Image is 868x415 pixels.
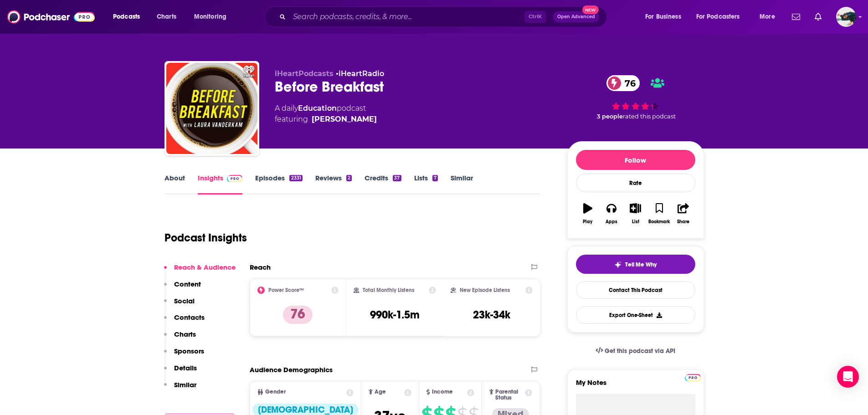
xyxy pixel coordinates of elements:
span: rated this podcast [623,113,676,120]
div: Open Intercom Messenger [837,366,859,388]
img: Podchaser Pro [685,374,701,381]
div: 2331 [289,175,302,181]
button: Export One-Sheet [576,306,695,324]
button: Follow [576,150,695,170]
button: Bookmark [647,197,671,230]
span: Tell Me Why [625,261,657,268]
a: Charts [151,10,182,24]
div: 37 [393,175,401,181]
button: open menu [690,10,753,24]
div: Share [677,219,689,225]
div: Search podcasts, credits, & more... [273,6,616,27]
p: Sponsors [174,347,204,355]
span: Logged in as fsg.publicity [836,7,856,27]
span: Charts [157,10,176,23]
div: List [632,219,639,225]
h3: 23k-34k [473,308,510,322]
a: Episodes2331 [255,174,302,195]
h2: New Episode Listens [460,287,510,293]
a: Similar [451,174,473,195]
p: Charts [174,330,196,338]
button: Social [164,297,195,313]
button: List [623,197,647,230]
button: open menu [639,10,693,24]
a: 76 [606,75,640,91]
h2: Audience Demographics [250,365,333,374]
button: Play [576,197,600,230]
button: Contacts [164,313,205,330]
button: open menu [188,10,238,24]
img: Podchaser - Follow, Share and Rate Podcasts [7,8,95,26]
button: Share [671,197,695,230]
p: Similar [174,380,196,389]
img: Before Breakfast [166,63,257,154]
a: Contact This Podcast [576,281,695,299]
span: Get this podcast via API [605,347,675,355]
a: InsightsPodchaser Pro [198,174,243,195]
span: Open Advanced [557,15,595,19]
img: tell me why sparkle [614,261,621,268]
button: Details [164,364,197,380]
span: New [582,5,599,14]
div: 7 [432,175,438,181]
h3: 990k-1.5m [370,308,420,322]
input: Search podcasts, credits, & more... [289,10,524,24]
span: Parental Status [495,389,524,401]
button: open menu [753,10,786,24]
span: Ctrl K [524,11,546,23]
div: Apps [606,219,617,225]
button: open menu [107,10,152,24]
h2: Total Monthly Listens [363,287,414,293]
p: Reach & Audience [174,263,236,272]
a: Laura Vanderkam [312,114,377,125]
a: Pro website [685,373,701,381]
h2: Reach [250,263,271,272]
a: Get this podcast via API [588,340,683,362]
a: Reviews2 [315,174,352,195]
div: Rate [576,174,695,192]
span: Podcasts [113,10,140,23]
span: Gender [265,389,286,395]
div: Play [583,219,592,225]
a: iHeartRadio [339,69,384,78]
img: User Profile [836,7,856,27]
h1: Podcast Insights [164,231,247,245]
a: Lists7 [414,174,438,195]
span: Monitoring [194,10,226,23]
p: Social [174,297,195,305]
a: Education [298,104,337,113]
span: Age [375,389,386,395]
h2: Power Score™ [268,287,304,293]
span: More [760,10,775,23]
span: 76 [616,75,640,91]
span: • [336,69,384,78]
p: Contacts [174,313,205,322]
a: Show notifications dropdown [811,9,825,25]
label: My Notes [576,378,695,394]
a: Credits37 [365,174,401,195]
button: Sponsors [164,347,204,364]
div: A daily podcast [275,103,377,125]
span: 3 people [597,113,623,120]
a: Show notifications dropdown [788,9,804,25]
div: 2 [346,175,352,181]
p: 76 [283,306,313,324]
img: Podchaser Pro [227,175,243,182]
div: 76 3 peoplerated this podcast [567,69,704,126]
p: Content [174,280,201,288]
span: featuring [275,114,377,125]
button: Open AdvancedNew [553,11,599,22]
a: About [164,174,185,195]
button: Content [164,280,201,297]
button: Apps [600,197,623,230]
button: Reach & Audience [164,263,236,280]
span: For Podcasters [696,10,740,23]
p: Details [174,364,197,372]
button: Charts [164,330,196,347]
span: For Business [645,10,681,23]
button: tell me why sparkleTell Me Why [576,255,695,274]
span: iHeartPodcasts [275,69,334,78]
span: Income [432,389,453,395]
